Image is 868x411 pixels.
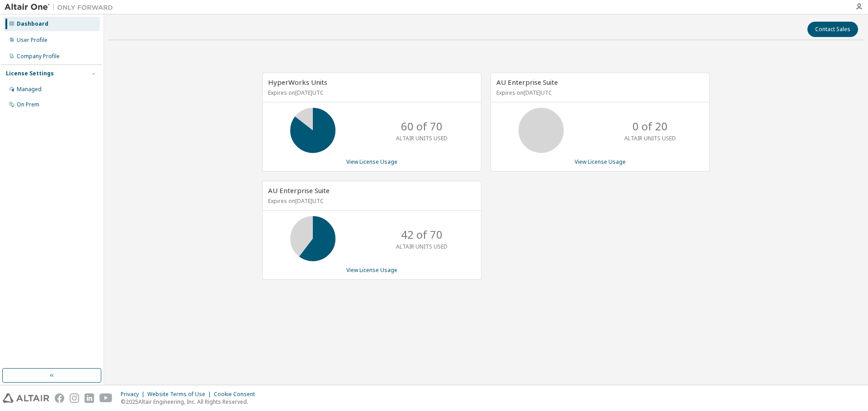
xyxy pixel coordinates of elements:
p: Expires on [DATE] UTC [268,197,473,205]
span: HyperWorks Units [268,78,327,87]
button: Contact Sales [807,22,858,37]
p: ALTAIR UNITS USED [396,134,448,142]
div: On Prem [17,101,39,108]
a: View License Usage [346,266,397,274]
div: License Settings [6,70,54,77]
div: Company Profile [17,53,60,60]
p: ALTAIR UNITS USED [396,243,448,250]
div: Cookie Consent [214,391,260,398]
img: instagram.svg [70,393,79,403]
img: linkedin.svg [85,393,94,403]
div: Dashboard [17,20,48,28]
p: © 2025 Altair Engineering, Inc. All Rights Reserved. [121,398,260,406]
img: Altair One [5,3,118,12]
span: AU Enterprise Suite [268,186,330,195]
p: 60 of 70 [401,119,443,134]
img: youtube.svg [99,393,113,403]
div: Website Terms of Use [147,391,214,398]
a: View License Usage [346,158,397,166]
p: ALTAIR UNITS USED [624,134,676,142]
a: View License Usage [575,158,626,166]
span: AU Enterprise Suite [496,78,558,87]
div: Privacy [121,391,147,398]
p: 42 of 70 [401,227,443,242]
p: Expires on [DATE] UTC [496,89,702,97]
p: Expires on [DATE] UTC [268,89,473,97]
div: Managed [17,86,42,93]
div: User Profile [17,37,47,44]
img: facebook.svg [55,393,64,403]
img: altair_logo.svg [3,393,49,403]
p: 0 of 20 [632,119,668,134]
